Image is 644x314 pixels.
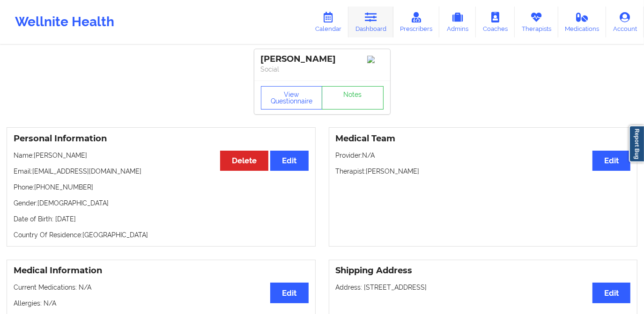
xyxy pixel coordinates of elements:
[14,299,309,308] p: Allergies: N/A
[592,283,630,303] button: Edit
[322,86,384,110] a: Notes
[336,283,631,292] p: Address: [STREET_ADDRESS]
[14,265,309,276] h3: Medical Information
[606,7,644,37] a: Account
[393,7,440,37] a: Prescribers
[558,7,607,37] a: Medications
[336,265,631,276] h3: Shipping Address
[270,151,308,171] button: Edit
[439,7,476,37] a: Admins
[629,125,644,162] a: Report Bug
[14,133,309,144] h3: Personal Information
[270,283,308,303] button: Edit
[14,230,309,240] p: Country Of Residence: [GEOGRAPHIC_DATA]
[476,7,515,37] a: Coaches
[261,86,323,110] button: View Questionnaire
[261,54,384,65] div: [PERSON_NAME]
[367,56,384,63] img: Image%2Fplaceholer-image.png
[592,151,630,171] button: Edit
[14,198,309,208] p: Gender: [DEMOGRAPHIC_DATA]
[14,167,309,176] p: Email: [EMAIL_ADDRESS][DOMAIN_NAME]
[14,183,309,192] p: Phone: [PHONE_NUMBER]
[14,214,309,224] p: Date of Birth: [DATE]
[261,65,384,74] p: Social
[336,151,631,160] p: Provider: N/A
[515,7,558,37] a: Therapists
[308,7,348,37] a: Calendar
[14,283,309,292] p: Current Medications: N/A
[348,7,393,37] a: Dashboard
[14,151,309,160] p: Name: [PERSON_NAME]
[336,133,631,144] h3: Medical Team
[220,151,268,171] button: Delete
[336,167,631,176] p: Therapist: [PERSON_NAME]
